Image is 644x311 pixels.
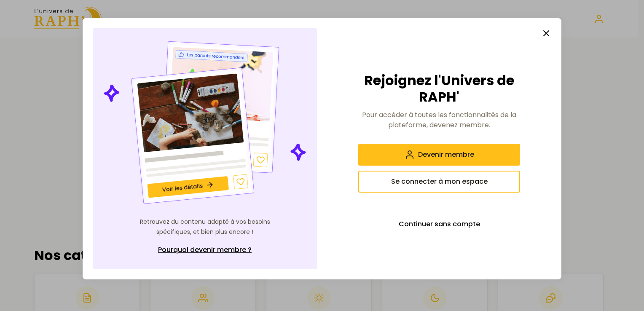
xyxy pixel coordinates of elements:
h2: Rejoignez l'Univers de RAPH' [358,72,520,105]
button: Se connecter à mon espace [358,171,520,193]
a: Pourquoi devenir membre ? [137,241,272,259]
span: Continuer sans compte [399,219,480,229]
span: Devenir membre [418,150,474,160]
img: Illustration de contenu personnalisé [102,38,308,207]
button: Devenir membre [358,144,520,166]
p: Pour accéder à toutes les fonctionnalités de la plateforme, devenez membre. [358,110,520,130]
span: Se connecter à mon espace [391,177,488,187]
button: Continuer sans compte [358,213,520,235]
p: Retrouvez du contenu adapté à vos besoins spécifiques, et bien plus encore ! [137,217,272,237]
span: Pourquoi devenir membre ? [158,245,252,255]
